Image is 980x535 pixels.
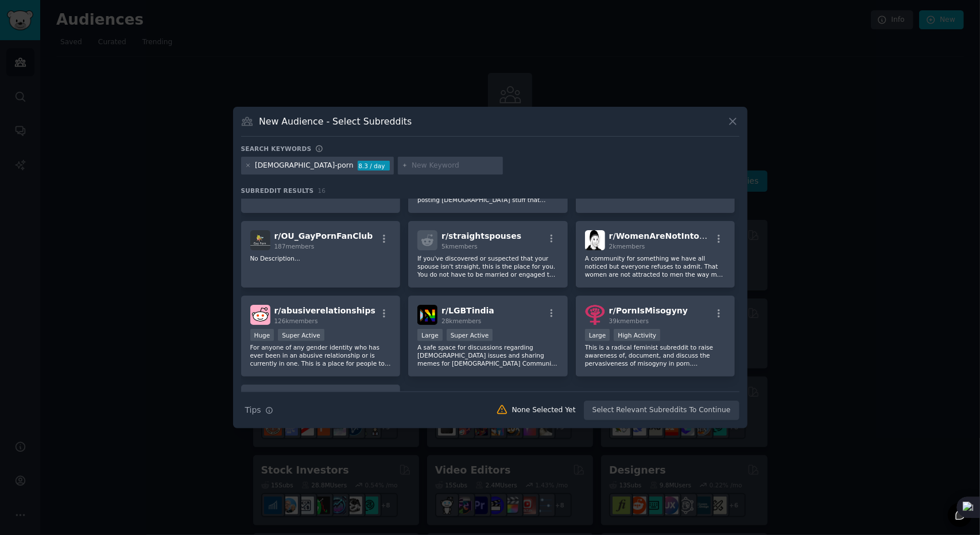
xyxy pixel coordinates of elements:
[609,243,645,250] span: 2k members
[318,187,326,194] span: 16
[585,329,610,341] div: Large
[417,329,443,341] div: Large
[241,400,277,420] button: Tips
[614,329,660,341] div: High Activity
[250,254,392,262] p: No Description...
[250,230,270,250] img: OU_GayPornFanClub
[609,306,688,315] span: r/ PornIsMisogyny
[358,161,390,171] div: 8.3 / day
[255,161,354,171] div: [DEMOGRAPHIC_DATA]-porn
[274,231,373,241] span: r/ OU_GayPornFanClub
[241,145,312,153] h3: Search keywords
[241,187,314,195] span: Subreddit Results
[417,305,437,325] img: LGBTindia
[274,306,375,315] span: r/ abusiverelationships
[441,231,521,241] span: r/ straightspouses
[417,343,559,367] p: A safe space for discussions regarding [DEMOGRAPHIC_DATA] issues and sharing memes for [DEMOGRAPH...
[417,254,559,278] p: If you've discovered or suspected that your spouse isn't straight, this is the place for you. You...
[274,243,315,250] span: 187 members
[250,329,274,341] div: Huge
[245,404,261,416] span: Tips
[441,243,478,250] span: 5k members
[585,305,605,325] img: PornIsMisogyny
[259,115,412,127] h3: New Audience - Select Subreddits
[447,329,493,341] div: Super Active
[441,306,494,315] span: r/ LGBTindia
[441,317,481,324] span: 28k members
[609,231,719,241] span: r/ WomenAreNotIntoMen
[250,343,392,367] p: For anyone of any gender identity who has ever been in an abusive relationship or is currently in...
[412,161,499,171] input: New Keyword
[609,317,649,324] span: 39k members
[250,305,270,325] img: abusiverelationships
[278,329,324,341] div: Super Active
[512,405,576,416] div: None Selected Yet
[585,230,605,250] img: WomenAreNotIntoMen
[274,317,318,324] span: 126k members
[585,254,726,278] p: A community for something we have all noticed but everyone refuses to admit. That women are not a...
[585,343,726,367] p: This is a radical feminist subreddit to raise awareness of, document, and discuss the pervasivene...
